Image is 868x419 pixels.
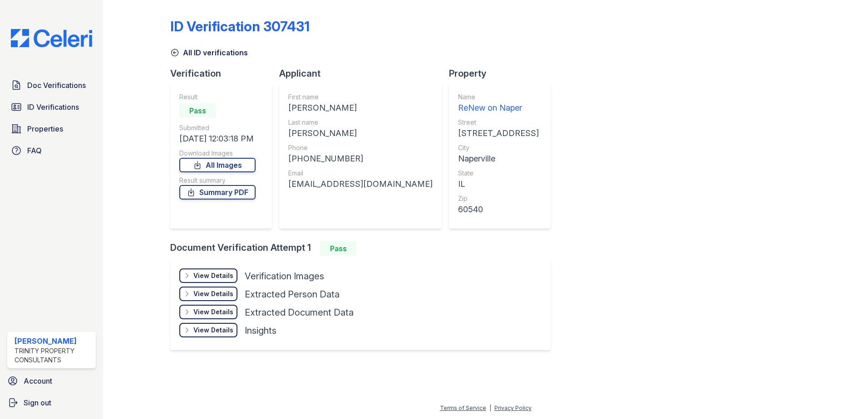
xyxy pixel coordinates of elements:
div: Result summary [179,176,256,185]
div: Extracted Document Data [245,306,354,319]
div: [STREET_ADDRESS] [458,127,539,140]
div: [DATE] 12:03:18 PM [179,132,256,145]
div: [PERSON_NAME] [288,102,433,114]
div: Last name [288,118,433,127]
div: Verification Images [245,270,324,283]
a: ID Verifications [7,98,96,116]
div: ReNew on Naper [458,102,539,114]
span: ID Verifications [27,102,79,112]
div: Pass [320,241,356,256]
div: 60540 [458,203,539,216]
div: Property [449,67,558,80]
div: Phone [288,143,433,152]
div: View Details [193,326,233,335]
div: ID Verification 307431 [170,18,310,34]
div: Email [288,169,433,178]
a: FAQ [7,141,96,160]
a: Account [4,372,99,390]
div: Verification [170,67,279,80]
span: Account [24,375,52,386]
div: State [458,169,539,178]
div: Applicant [279,67,449,80]
div: Extracted Person Data [245,288,340,301]
div: IL [458,178,539,190]
span: Doc Verifications [27,80,86,91]
div: [PHONE_NUMBER] [288,152,433,165]
div: Name [458,93,539,102]
div: Document Verification Attempt 1 [170,241,558,256]
div: Trinity Property Consultants [15,346,92,365]
div: View Details [193,289,233,298]
a: Terms of Service [440,404,486,411]
div: View Details [193,271,233,280]
div: [EMAIL_ADDRESS][DOMAIN_NAME] [288,178,433,190]
div: Naperville [458,152,539,165]
span: Properties [27,123,63,134]
span: Sign out [24,397,51,408]
a: Sign out [4,394,99,412]
span: FAQ [27,145,42,156]
div: Submitted [179,123,256,132]
div: City [458,143,539,152]
a: Summary PDF [179,185,256,200]
div: | [489,404,491,411]
a: Name ReNew on Naper [458,93,539,114]
a: Doc Verifications [7,76,96,94]
a: Properties [7,120,96,138]
div: Insights [245,324,276,337]
div: Zip [458,194,539,203]
div: Download Images [179,149,256,158]
div: [PERSON_NAME] [15,336,92,346]
a: All ID verifications [170,47,248,58]
div: [PERSON_NAME] [288,127,433,140]
img: CE_Logo_Blue-a8612792a0a2168367f1c8372b55b34899dd931a85d93a1a3d3e32e68fde9ad4.png [4,29,99,47]
div: Pass [179,103,216,118]
div: Street [458,118,539,127]
a: Privacy Policy [494,404,532,411]
div: Result [179,93,256,102]
div: View Details [193,307,233,317]
a: All Images [179,158,256,172]
div: First name [288,93,433,102]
